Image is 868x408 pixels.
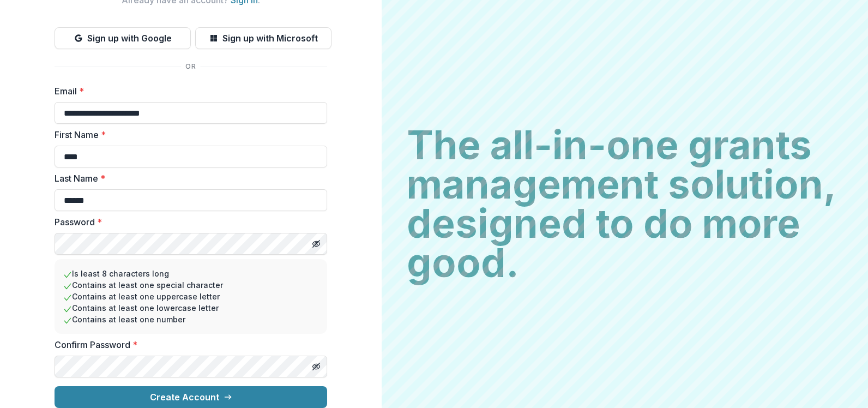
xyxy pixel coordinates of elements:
label: Confirm Password [55,338,321,351]
button: Sign up with Google [55,27,191,49]
li: Is least 8 characters long [63,268,318,279]
button: Sign up with Microsoft [195,27,331,49]
button: Toggle password visibility [308,235,325,253]
li: Contains at least one uppercase letter [63,291,318,302]
li: Contains at least one special character [63,279,318,291]
label: First Name [55,128,321,141]
label: Email [55,85,321,98]
li: Contains at least one lowercase letter [63,302,318,314]
button: Toggle password visibility [308,358,325,375]
label: Password [55,215,321,229]
label: Last Name [55,172,321,185]
button: Create Account [55,386,327,408]
li: Contains at least one number [63,314,318,325]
